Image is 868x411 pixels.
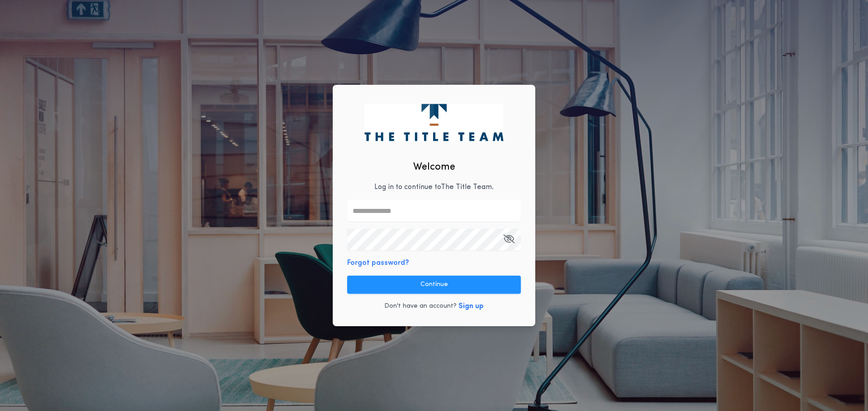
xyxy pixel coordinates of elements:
[384,302,457,311] p: Don't have an account?
[413,160,455,175] h2: Welcome
[364,104,503,141] img: logo
[458,301,484,312] button: Sign up
[347,276,521,294] button: Continue
[347,258,409,268] button: Forgot password?
[374,182,494,193] p: Log in to continue to The Title Team .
